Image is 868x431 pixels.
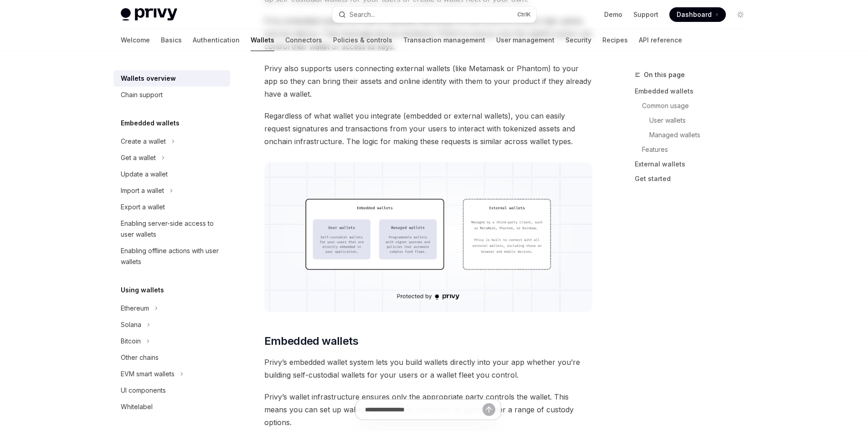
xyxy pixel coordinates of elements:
[483,403,495,416] button: Send message
[121,401,153,412] div: Whitelabel
[193,29,240,51] a: Authentication
[635,157,755,171] a: External wallets
[604,10,622,19] a: Demo
[113,166,230,182] a: Update a wallet
[121,89,163,100] div: Chain support
[121,29,150,51] a: Welcome
[649,113,755,128] a: User wallets
[121,245,225,267] div: Enabling offline actions with user wallets
[121,303,149,314] div: Ethereum
[121,152,156,163] div: Get a wallet
[121,319,141,330] div: Solana
[633,10,658,19] a: Support
[642,142,755,157] a: Features
[121,169,168,180] div: Update a wallet
[733,7,748,22] button: Toggle dark mode
[113,70,230,87] a: Wallets overview
[121,185,164,196] div: Import a wallet
[161,29,182,51] a: Basics
[642,99,755,113] a: Common usage
[121,73,176,84] div: Wallets overview
[113,199,230,215] a: Export a wallet
[264,109,593,148] span: Regardless of what wallet you integrate (embedded or external wallets), you can easily request si...
[635,84,755,99] a: Embedded wallets
[113,382,230,399] a: UI components
[264,334,358,348] span: Embedded wallets
[121,285,164,296] h5: Using wallets
[644,69,685,80] span: On this page
[264,162,593,312] img: images/walletoverview.png
[349,9,375,20] div: Search...
[639,29,682,51] a: API reference
[517,11,531,18] span: Ctrl K
[121,202,165,213] div: Export a wallet
[113,215,230,243] a: Enabling server-side access to user wallets
[121,385,166,396] div: UI components
[121,118,180,129] h5: Embedded wallets
[264,390,593,429] span: Privy’s wallet infrastructure ensures only the appropriate party controls the wallet. This means ...
[565,29,591,51] a: Security
[121,369,175,379] div: EVM smart wallets
[333,29,392,51] a: Policies & controls
[113,243,230,270] a: Enabling offline actions with user wallets
[121,8,177,21] img: light logo
[113,349,230,366] a: Other chains
[264,62,593,100] span: Privy also supports users connecting external wallets (like Metamask or Phantom) to your app so t...
[602,29,628,51] a: Recipes
[669,7,726,22] a: Dashboard
[285,29,322,51] a: Connectors
[113,87,230,103] a: Chain support
[264,356,593,381] span: Privy’s embedded wallet system lets you build wallets directly into your app whether you’re build...
[113,399,230,415] a: Whitelabel
[121,136,166,147] div: Create a wallet
[649,128,755,142] a: Managed wallets
[677,10,712,19] span: Dashboard
[403,29,485,51] a: Transaction management
[251,29,274,51] a: Wallets
[635,171,755,186] a: Get started
[332,6,536,23] button: Search...CtrlK
[496,29,555,51] a: User management
[121,352,159,363] div: Other chains
[121,218,225,240] div: Enabling server-side access to user wallets
[121,336,141,347] div: Bitcoin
